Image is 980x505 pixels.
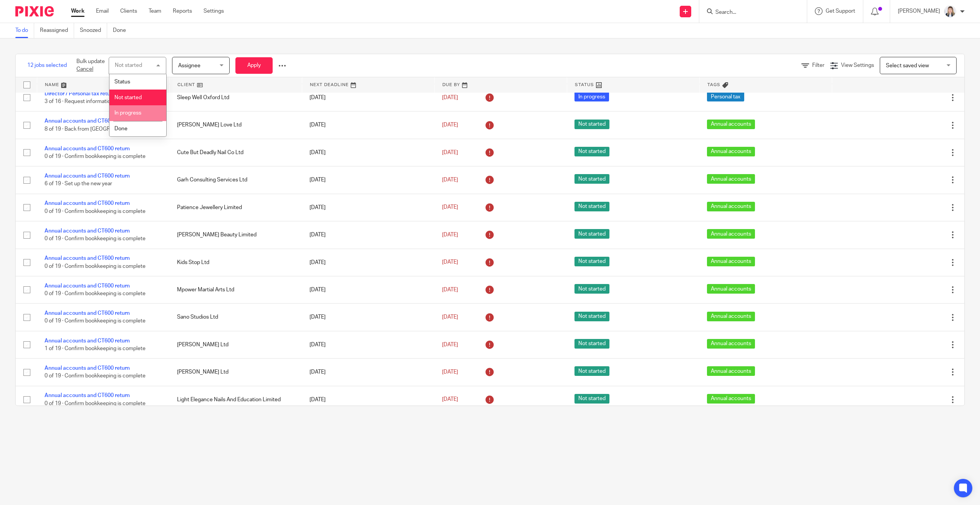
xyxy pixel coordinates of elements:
[302,304,434,331] td: [DATE]
[45,374,146,379] span: 0 of 19 · Confirm bookkeeping is complete
[302,221,434,249] td: [DATE]
[574,257,609,266] span: Not started
[45,228,130,234] a: Annual accounts and CT600 return
[574,174,609,184] span: Not started
[45,236,146,241] span: 0 of 19 · Confirm bookkeeping is complete
[45,118,130,124] a: Annual accounts and CT600 return
[442,205,458,210] span: [DATE]
[115,63,142,68] div: Not started
[96,7,109,15] a: Email
[149,7,161,15] a: Team
[302,84,434,111] td: [DATE]
[707,83,720,87] span: Tags
[812,63,824,68] span: Filter
[45,338,130,344] a: Annual accounts and CT600 return
[302,359,434,386] td: [DATE]
[45,365,130,371] a: Annual accounts and CT600 return
[442,397,458,402] span: [DATE]
[45,256,130,261] a: Annual accounts and CT600 return
[169,84,302,111] td: Sleep Well Oxford Ltd
[45,173,130,179] a: Annual accounts and CT600 return
[442,122,458,128] span: [DATE]
[841,63,874,68] span: View Settings
[707,174,755,184] span: Annual accounts
[235,57,273,74] button: Apply
[114,95,142,100] span: Not started
[574,202,609,211] span: Not started
[442,260,458,265] span: [DATE]
[574,339,609,349] span: Not started
[169,194,302,221] td: Patience Jewellery Limited
[302,331,434,358] td: [DATE]
[114,79,130,85] span: Status
[707,284,755,294] span: Annual accounts
[707,366,755,376] span: Annual accounts
[944,5,956,18] img: Carlean%20Parker%20Pic.jpg
[45,91,115,96] a: Director / Personal tax return
[45,154,146,159] span: 0 of 19 · Confirm bookkeeping is complete
[302,194,434,221] td: [DATE]
[302,111,434,139] td: [DATE]
[169,111,302,139] td: [PERSON_NAME] Love Ltd
[707,312,755,321] span: Annual accounts
[707,257,755,266] span: Annual accounts
[574,229,609,239] span: Not started
[204,7,224,15] a: Settings
[169,331,302,358] td: [PERSON_NAME] Ltd
[442,95,458,100] span: [DATE]
[45,264,146,269] span: 0 of 19 · Confirm bookkeeping is complete
[114,126,127,131] span: Done
[574,284,609,294] span: Not started
[178,63,200,68] span: Assignee
[45,99,114,104] span: 3 of 16 · Request information
[169,249,302,276] td: Kids Stop Ltd
[302,386,434,413] td: [DATE]
[169,139,302,166] td: Cute But Deadly Nail Co Ltd
[120,7,137,15] a: Clients
[707,339,755,349] span: Annual accounts
[45,401,146,406] span: 0 of 19 · Confirm bookkeeping is complete
[302,166,434,194] td: [DATE]
[45,319,146,324] span: 0 of 19 · Confirm bookkeeping is complete
[302,139,434,166] td: [DATE]
[45,201,130,206] a: Annual accounts and CT600 return
[45,346,146,351] span: 1 of 19 · Confirm bookkeeping is complete
[169,166,302,194] td: Garh Consulting Services Ltd
[442,287,458,292] span: [DATE]
[71,7,84,15] a: Work
[886,63,929,68] span: Select saved view
[707,147,755,156] span: Annual accounts
[707,202,755,211] span: Annual accounts
[442,369,458,375] span: [DATE]
[169,359,302,386] td: [PERSON_NAME] Ltd
[826,8,855,14] span: Get Support
[715,9,784,16] input: Search
[80,23,107,38] a: Snoozed
[76,66,93,72] a: Cancel
[302,276,434,303] td: [DATE]
[898,7,940,15] p: [PERSON_NAME]
[574,147,609,156] span: Not started
[15,23,34,38] a: To do
[442,342,458,347] span: [DATE]
[173,7,192,15] a: Reports
[114,110,141,116] span: In progress
[45,126,143,132] span: 8 of 19 · Back from [GEOGRAPHIC_DATA]
[45,291,146,296] span: 0 of 19 · Confirm bookkeeping is complete
[40,23,74,38] a: Reassigned
[574,92,609,101] span: In progress
[574,312,609,321] span: Not started
[45,283,130,289] a: Annual accounts and CT600 return
[707,394,755,404] span: Annual accounts
[169,304,302,331] td: Sano Studios Ltd
[45,209,146,214] span: 0 of 19 · Confirm bookkeeping is complete
[574,366,609,376] span: Not started
[45,393,130,398] a: Annual accounts and CT600 return
[302,249,434,276] td: [DATE]
[442,232,458,238] span: [DATE]
[15,6,54,17] img: Pixie
[169,276,302,303] td: Mpower Martial Arts Ltd
[574,394,609,404] span: Not started
[442,177,458,183] span: [DATE]
[707,229,755,239] span: Annual accounts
